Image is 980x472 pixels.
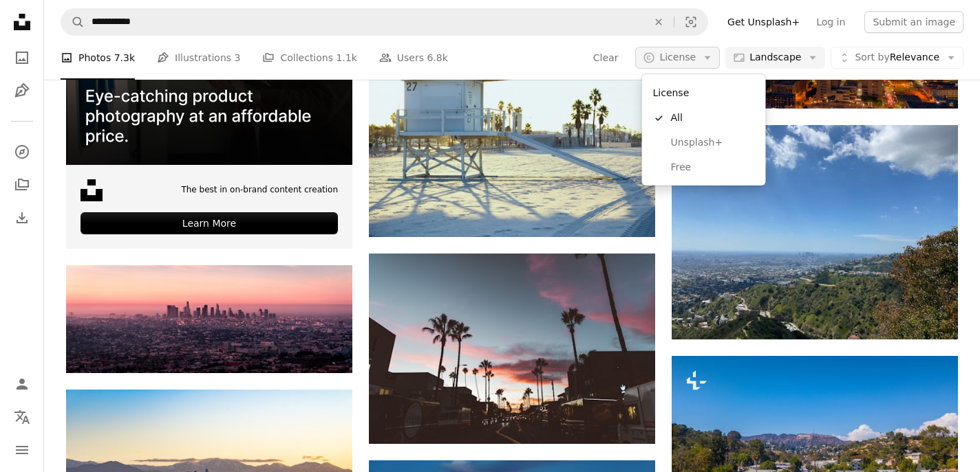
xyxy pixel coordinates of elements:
[671,161,755,175] span: Free
[635,47,720,69] button: License
[659,52,696,63] span: License
[642,74,766,186] div: License
[671,111,755,125] span: All
[671,136,755,150] span: Unsplash+
[648,80,760,106] div: License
